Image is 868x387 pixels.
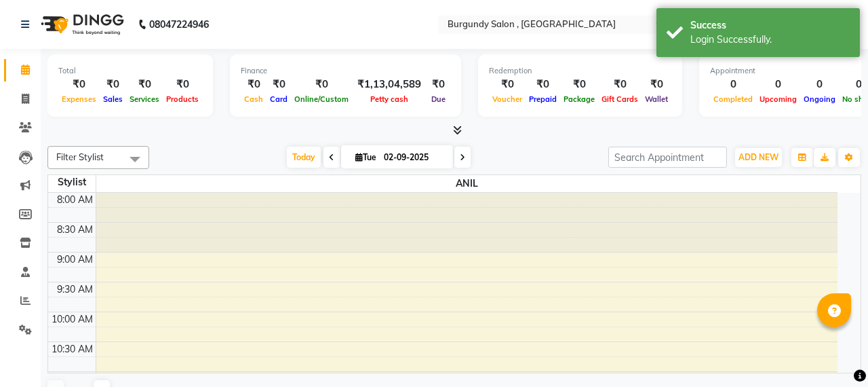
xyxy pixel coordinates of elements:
span: Prepaid [526,94,560,104]
div: ₹0 [642,77,671,92]
div: 0 [710,77,756,92]
span: Gift Cards [598,94,642,104]
span: Cash [241,94,267,104]
div: ₹0 [489,77,526,92]
div: 11:00 AM [49,372,96,386]
div: 9:30 AM [54,282,96,297]
div: ₹0 [163,77,202,92]
b: 08047224946 [149,5,209,43]
div: ₹0 [267,77,291,92]
div: ₹0 [126,77,163,92]
div: Success [690,18,850,33]
div: 9:00 AM [54,253,96,267]
div: ₹0 [58,77,100,92]
div: Total [58,65,202,77]
div: ₹0 [427,77,450,92]
span: Online/Custom [291,94,352,104]
span: ADD NEW [738,152,778,162]
button: ADD NEW [735,148,782,167]
div: ₹0 [560,77,598,92]
div: ₹0 [526,77,560,92]
span: Services [126,94,163,104]
div: 10:30 AM [49,342,96,356]
div: ₹0 [598,77,642,92]
div: 0 [800,77,839,92]
span: ANIL [96,175,838,192]
span: Tue [352,152,380,162]
span: Ongoing [800,94,839,104]
span: Petty cash [367,94,412,104]
span: Voucher [489,94,526,104]
span: Expenses [58,94,100,104]
div: 8:00 AM [54,193,96,207]
input: 2025-09-02 [380,147,448,168]
input: Search Appointment [608,147,727,168]
span: Filter Stylist [56,151,104,162]
span: Upcoming [756,94,800,104]
div: ₹1,13,04,589 [352,77,427,92]
span: Today [287,147,321,168]
div: Finance [241,65,450,77]
span: Card [267,94,291,104]
span: Wallet [642,94,671,104]
div: Stylist [48,175,96,189]
span: Package [560,94,598,104]
span: Products [163,94,202,104]
div: Login Successfully. [690,33,850,47]
div: 0 [756,77,800,92]
span: Completed [710,94,756,104]
div: ₹0 [291,77,352,92]
img: logo [35,5,127,43]
div: 10:00 AM [49,312,96,327]
div: ₹0 [241,77,267,92]
span: Due [428,94,449,104]
div: ₹0 [100,77,126,92]
div: 8:30 AM [54,223,96,237]
div: Redemption [489,65,671,77]
span: Sales [100,94,126,104]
